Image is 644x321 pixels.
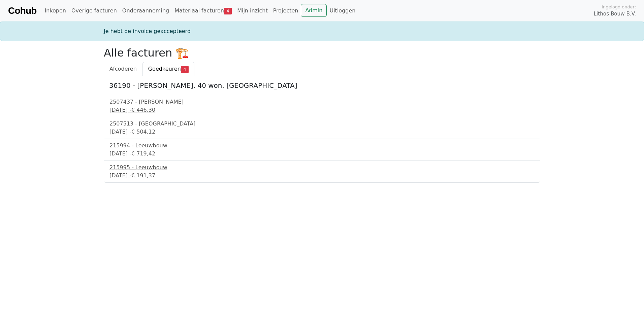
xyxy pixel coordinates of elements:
span: Lithos Bouw B.V. [594,10,636,18]
h2: Alle facturen 🏗️ [104,46,540,59]
a: 215994 - Leeuwbouw[DATE] -€ 719,42 [109,142,535,158]
a: 2507513 - [GEOGRAPHIC_DATA][DATE] -€ 504,12 [109,120,535,136]
span: € 504,12 [131,129,155,135]
div: [DATE] - [109,172,535,180]
span: € 191,37 [131,172,155,179]
span: 4 [224,8,232,14]
a: Onderaanneming [120,4,172,17]
a: Materiaal facturen4 [172,4,234,17]
div: 215994 - Leeuwbouw [109,142,535,150]
div: 2507437 - [PERSON_NAME] [109,98,535,106]
a: 215995 - Leeuwbouw[DATE] -€ 191,37 [109,164,535,180]
div: [DATE] - [109,128,535,136]
a: Admin [301,4,327,17]
a: Projecten [270,4,301,17]
span: € 446,30 [131,107,155,113]
a: Uitloggen [327,4,358,17]
span: Goedkeuren [148,66,181,72]
div: [DATE] - [109,150,535,158]
a: 2507437 - [PERSON_NAME][DATE] -€ 446,30 [109,98,535,114]
a: Cohub [8,3,36,19]
span: € 719,42 [131,150,155,157]
div: 215995 - Leeuwbouw [109,164,535,172]
span: Ingelogd onder: [602,4,636,10]
a: Afcoderen [104,62,142,76]
a: Overige facturen [69,4,120,17]
div: Je hebt de invoice geaccepteerd [100,27,544,35]
a: Mijn inzicht [234,4,270,17]
a: Inkopen [42,4,68,17]
span: Afcoderen [109,66,137,72]
a: Goedkeuren4 [142,62,194,76]
div: 2507513 - [GEOGRAPHIC_DATA] [109,120,535,128]
h5: 36190 - [PERSON_NAME], 40 won. [GEOGRAPHIC_DATA] [109,81,535,90]
div: [DATE] - [109,106,535,114]
span: 4 [181,66,189,73]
